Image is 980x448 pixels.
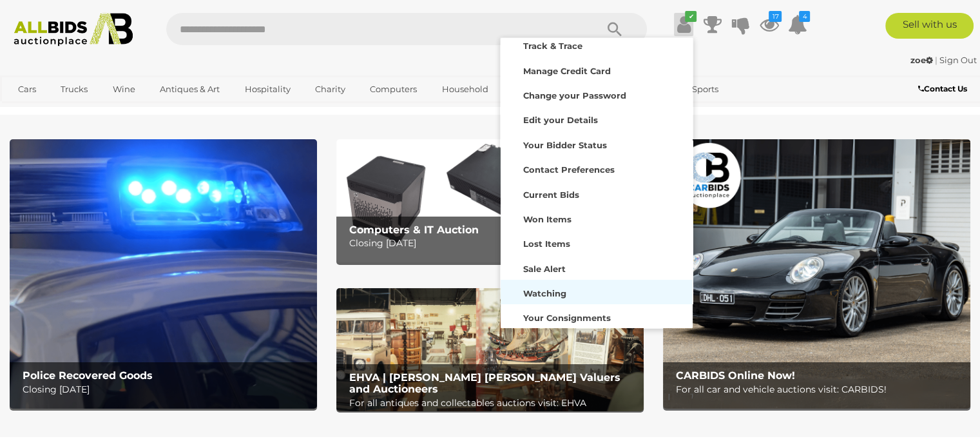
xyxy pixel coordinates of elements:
a: EHVA | Evans Hastings Valuers and Auctioneers EHVA | [PERSON_NAME] [PERSON_NAME] Valuers and Auct... [336,288,644,411]
a: Current Bids [501,181,693,206]
a: Your Bidder Status [501,131,693,156]
strong: Edit your Details [523,115,598,125]
strong: Won Items [523,214,572,224]
p: Closing [DATE] [349,235,637,251]
strong: Contact Preferences [523,164,615,175]
a: Sign Out [939,55,977,65]
strong: Track & Trace [523,41,582,51]
a: Won Items [501,206,693,230]
a: 17 [759,13,778,36]
a: Charity [307,79,354,100]
a: Trucks [52,79,96,100]
i: 4 [799,11,810,22]
a: 4 [787,13,807,36]
a: CARBIDS Online Now! CARBIDS Online Now! For all car and vehicle auctions visit: CARBIDS! [663,139,970,409]
a: Lost Items [501,230,693,255]
span: | [935,55,937,65]
strong: Your Bidder Status [523,140,607,150]
a: Your Consignments [501,304,693,329]
a: Watching [501,280,693,304]
a: Computers [361,79,425,100]
p: For all antiques and collectables auctions visit: EHVA [349,395,637,411]
button: Search [582,13,647,45]
p: For all car and vehicle auctions visit: CARBIDS! [676,382,964,398]
a: Change your Password [501,82,693,106]
strong: Current Bids [523,190,579,200]
b: Police Recovered Goods [23,369,153,382]
img: Police Recovered Goods [10,139,317,409]
p: Closing [DATE] [23,382,311,398]
a: [GEOGRAPHIC_DATA] [10,100,118,121]
strong: Sale Alert [523,264,566,274]
a: Hospitality [236,79,299,100]
a: Wine [104,79,144,100]
strong: zoe [910,55,933,65]
img: Computers & IT Auction [336,139,644,262]
strong: Manage Credit Card [523,66,611,76]
strong: Your Consignments [523,313,611,323]
img: CARBIDS Online Now! [663,139,970,409]
strong: Watching [523,288,566,298]
img: Allbids.com.au [7,13,140,46]
i: 17 [769,11,782,22]
a: Manage Credit Card [501,57,693,82]
a: Edit your Details [501,106,693,131]
a: Sports [684,79,727,100]
a: Sale Alert [501,255,693,280]
a: zoe [910,55,935,65]
img: EHVA | Evans Hastings Valuers and Auctioneers [336,288,644,411]
strong: Change your Password [523,90,626,101]
i: ✔ [685,11,697,22]
a: ✔ [674,13,693,36]
a: Cars [10,79,44,100]
a: Contact Preferences [501,156,693,180]
a: Contact Us [918,82,970,96]
b: Contact Us [918,84,967,93]
a: Track & Trace [501,32,693,57]
a: Household [434,79,497,100]
a: Computers & IT Auction Computers & IT Auction Closing [DATE] [336,139,644,262]
a: Police Recovered Goods Police Recovered Goods Closing [DATE] [10,139,317,409]
a: Sell with us [885,13,974,39]
b: Computers & IT Auction [349,224,479,236]
b: EHVA | [PERSON_NAME] [PERSON_NAME] Valuers and Auctioneers [349,371,620,395]
a: Antiques & Art [151,79,228,100]
strong: Lost Items [523,239,570,249]
b: CARBIDS Online Now! [676,369,795,382]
